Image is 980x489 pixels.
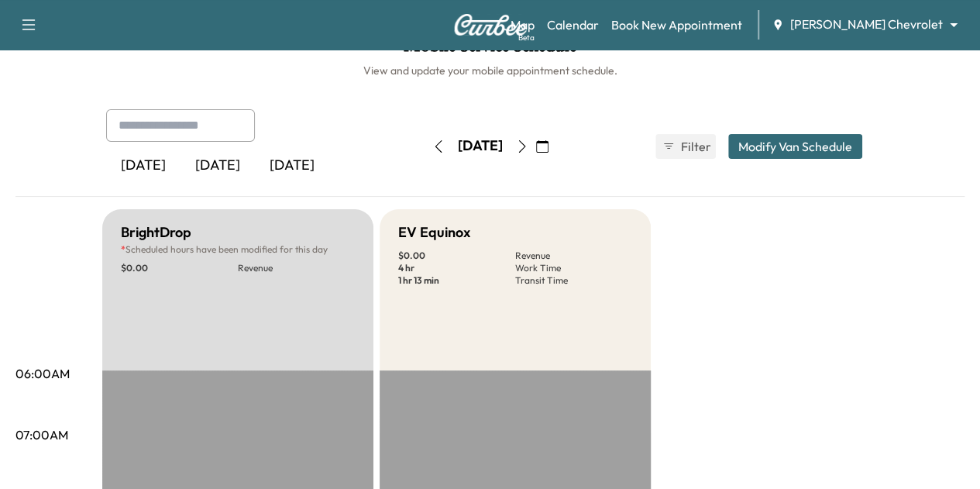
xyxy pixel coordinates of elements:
p: $ 0.00 [121,262,238,274]
button: Filter [655,134,716,159]
a: MapBeta [511,15,535,34]
span: [PERSON_NAME] Chevrolet [790,15,943,33]
p: Work Time [515,262,632,274]
p: Scheduled hours have been modified for this day [121,243,355,256]
h5: BrightDrop [121,222,191,243]
img: Curbee Logo [453,14,528,36]
a: Book New Appointment [611,15,742,34]
p: 4 hr [398,262,515,274]
p: Revenue [515,250,632,262]
p: 06:00AM [15,364,70,383]
button: Modify Van Schedule [728,134,862,159]
p: 07:00AM [15,425,68,444]
h5: EV Equinox [398,222,470,243]
p: 1 hr 13 min [398,274,515,287]
a: Calendar [547,15,599,34]
div: [DATE] [458,136,503,156]
div: [DATE] [106,148,181,184]
div: [DATE] [255,148,329,184]
p: Revenue [238,262,355,274]
p: $ 0.00 [398,250,515,262]
span: Filter [681,137,709,156]
p: Transit Time [515,274,632,287]
h6: View and update your mobile appointment schedule. [15,63,965,78]
div: Beta [518,32,535,43]
div: [DATE] [181,148,255,184]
